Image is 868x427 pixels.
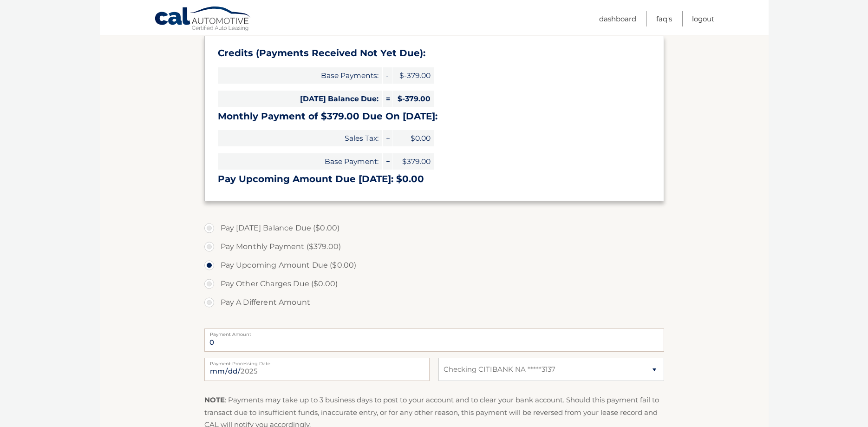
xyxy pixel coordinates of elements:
input: Payment Date [204,358,430,381]
span: $379.00 [392,153,434,170]
span: + [383,153,392,170]
label: Pay Monthly Payment ($379.00) [204,237,664,256]
span: = [383,91,392,107]
strong: NOTE [204,395,225,404]
label: Payment Amount [204,328,664,336]
label: Payment Processing Date [204,358,430,365]
label: Pay Upcoming Amount Due ($0.00) [204,256,664,275]
span: $0.00 [392,130,434,146]
a: Logout [692,11,714,26]
h3: Credits (Payments Received Not Yet Due): [218,47,651,59]
span: Base Payments: [218,67,382,84]
label: Pay A Different Amount [204,293,664,312]
span: Sales Tax: [218,130,382,146]
label: Pay [DATE] Balance Due ($0.00) [204,219,664,237]
span: Base Payment: [218,153,382,170]
span: [DATE] Balance Due: [218,91,382,107]
a: Cal Automotive [154,6,252,33]
a: Dashboard [599,11,636,26]
h3: Monthly Payment of $379.00 Due On [DATE]: [218,111,651,122]
a: FAQ's [656,11,672,26]
span: - [383,67,392,84]
span: + [383,130,392,146]
span: $-379.00 [392,91,434,107]
span: $-379.00 [392,67,434,84]
input: Payment Amount [204,328,664,352]
h3: Pay Upcoming Amount Due [DATE]: $0.00 [218,173,651,185]
label: Pay Other Charges Due ($0.00) [204,275,664,293]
